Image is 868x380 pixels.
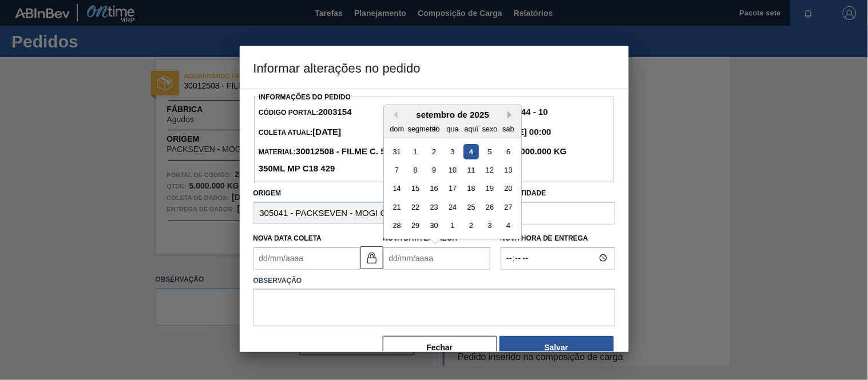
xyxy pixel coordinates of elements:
div: Escolha quinta-feira, 4 de setembro de 2025 [463,143,478,159]
font: 2003154 [318,107,351,117]
div: Escolha domingo, 14 de setembro de 2025 [389,181,405,196]
font: 25 [467,203,475,211]
font: 26 [485,203,493,211]
div: Escolha terça-feira, 2 de setembro de 2025 [426,143,441,159]
div: Escolha quinta-feira, 2 de outubro de 2025 [463,218,478,233]
div: Escolha segunda-feira, 29 de setembro de 2025 [407,218,423,233]
font: 18 [467,184,475,193]
div: Escolha sexta-feira, 3 de outubro de 2025 [482,218,497,233]
div: Escolha quarta-feira, 3 de setembro de 2025 [445,143,460,159]
div: Escolha terça-feira, 23 de setembro de 2025 [426,199,441,215]
font: Nova Hora de Entrega [501,234,589,242]
div: Escolha quarta-feira, 17 de setembro de 2025 [445,181,460,196]
font: Informações do Pedido [259,93,351,101]
font: Código Portal: [259,109,318,117]
font: 20 [504,184,512,193]
font: [DATE] [313,127,342,137]
div: Escolha quinta-feira, 18 de setembro de 2025 [463,181,478,196]
font: 21 [393,203,401,211]
font: 22 [411,203,419,211]
font: 15 [411,184,419,193]
font: 10 [448,166,456,174]
font: 31 [393,147,401,155]
font: 2 [469,221,473,230]
input: dd/mm/aaaa [383,247,490,270]
div: Escolha segunda-feira, 8 de setembro de 2025 [407,162,423,178]
font: 2 [432,147,436,155]
div: Escolha quarta-feira, 10 de setembro de 2025 [445,162,460,178]
font: 29 [411,221,419,230]
font: 19 [485,184,493,193]
button: trancado [360,246,383,269]
font: 1 [450,221,454,230]
font: Salvar [544,343,568,352]
div: Escolha sábado, 4 de outubro de 2025 [500,218,516,233]
div: Escolha quinta-feira, 11 de setembro de 2025 [463,162,478,178]
div: Escolha sexta-feira, 12 de setembro de 2025 [482,162,497,178]
div: Escolha domingo, 21 de setembro de 2025 [389,199,405,215]
font: 9 [432,166,436,174]
font: segmento [407,124,439,133]
button: Fechar [383,336,497,359]
div: Escolha domingo, 28 de setembro de 2025 [389,218,405,233]
font: 17 [448,184,456,193]
font: Fechar [427,343,453,352]
div: Escolha terça-feira, 30 de setembro de 2025 [426,218,441,233]
div: Escolha sábado, 13 de setembro de 2025 [500,162,516,178]
button: Salvar [500,336,614,359]
div: Escolha quarta-feira, 1 de outubro de 2025 [445,218,460,233]
font: 8 [413,166,417,174]
font: 7 [395,166,399,174]
font: 16 [430,184,438,193]
font: 23 [430,203,438,211]
font: 11 [467,166,475,174]
font: Origem [253,189,282,197]
font: 5.000.000 KG [513,146,566,156]
font: 13 [504,166,512,174]
font: 14 [393,184,401,193]
div: Escolha sábado, 6 de setembro de 2025 [500,143,516,159]
font: qua [446,124,458,133]
font: 6 [506,147,510,155]
div: Escolha quarta-feira, 24 de setembro de 2025 [445,199,460,215]
font: 27 [504,203,512,211]
font: Material: [259,148,296,156]
img: trancado [365,251,379,265]
div: Escolha segunda-feira, 15 de setembro de 2025 [407,181,423,196]
div: Escolha sábado, 27 de setembro de 2025 [500,199,516,215]
div: Escolha sábado, 20 de setembro de 2025 [500,181,516,196]
div: Escolha terça-feira, 9 de setembro de 2025 [426,162,441,178]
div: Escolha segunda-feira, 22 de setembro de 2025 [407,199,423,215]
font: aqui [464,124,478,133]
button: Mês Anterior [390,111,398,119]
font: 30 [430,221,438,230]
font: Informar alterações no pedido [253,61,421,75]
font: ter [430,124,438,133]
font: 12 [485,166,493,174]
font: 3 [450,147,454,155]
div: Escolha domingo, 7 de setembro de 2025 [389,162,405,178]
font: Observação [253,277,302,285]
font: 3 [487,221,492,230]
font: sexo [482,124,497,133]
div: Escolha sexta-feira, 19 de setembro de 2025 [482,181,497,196]
font: 24 [448,203,456,211]
div: mês 2025-09 [387,142,517,234]
font: [DATE] 00:00 [498,127,551,137]
font: 28 [393,221,401,230]
font: 5 [487,147,492,155]
input: dd/mm/aaaa [253,247,360,270]
font: 1 [413,147,417,155]
font: sab [502,124,514,133]
font: Nova Data Entrega [383,234,458,242]
font: 4 [469,147,473,155]
button: Próximo mês [508,111,516,119]
div: Escolha terça-feira, 16 de setembro de 2025 [426,181,441,196]
div: Escolha sexta-feira, 5 de setembro de 2025 [482,143,497,159]
font: setembro de 2025 [416,110,489,119]
div: Escolha quinta-feira, 25 de setembro de 2025 [463,199,478,215]
font: Coleta Atual: [259,129,313,137]
div: Escolha sexta-feira, 26 de setembro de 2025 [482,199,497,215]
div: Escolha domingo, 31 de agosto de 2025 [389,143,405,159]
font: Nova Data Coleta [253,234,322,242]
